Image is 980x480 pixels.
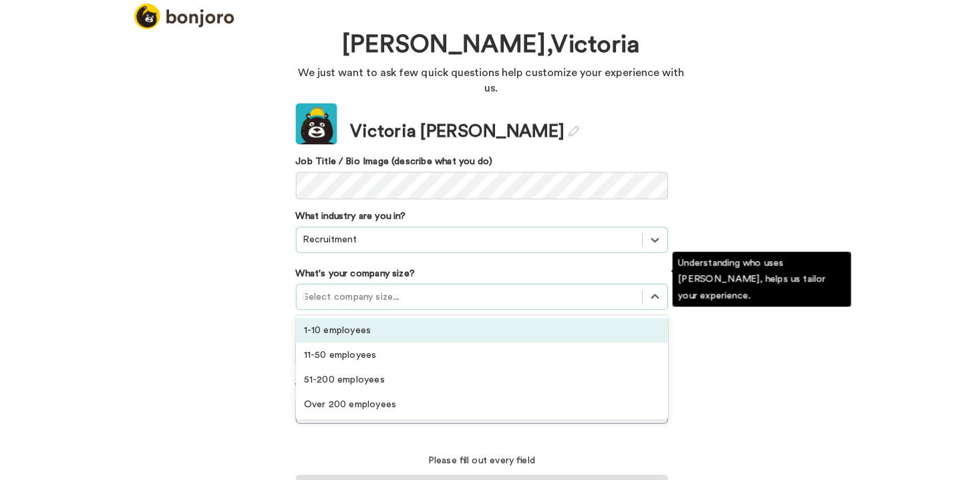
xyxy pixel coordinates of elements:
label: What's your company size? [300,266,416,279]
div: 51-200 employees [300,364,662,388]
label: Job Title / Bio Image (describe what you do) [300,157,662,170]
div: Victoria [PERSON_NAME] [353,122,576,147]
div: 11-50 employees [300,340,662,364]
div: Over 200 employees [300,388,662,412]
label: What industry are you in? [300,210,407,224]
p: We just want to ask few quick questions help customize your experience with us. [300,69,681,100]
p: Please fill out every field [300,448,662,461]
div: Understanding who uses [PERSON_NAME], helps us tailor your experience. [667,252,840,305]
img: logo_full.png [143,10,240,35]
div: 1-10 employees [300,316,662,340]
h1: Welcome to [PERSON_NAME], Victoria [340,10,641,63]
